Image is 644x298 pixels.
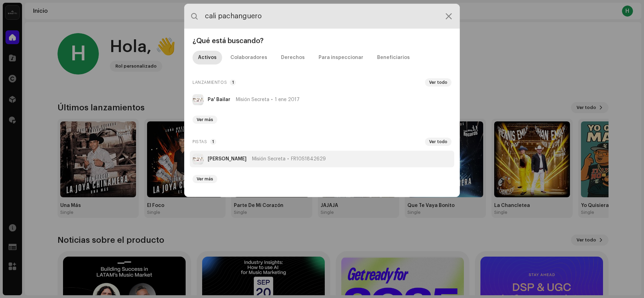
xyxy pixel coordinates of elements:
[208,156,247,162] strong: [PERSON_NAME]
[429,80,447,85] span: Ver todo
[193,138,207,146] span: Pistas
[425,138,451,146] button: Ver todo
[193,116,217,124] button: Ver más
[377,51,410,64] div: Beneficiarios
[193,175,217,183] button: Ver más
[193,153,204,165] img: 99f0a06f-34be-47c2-834f-1f1a1de38f07
[230,51,267,64] div: Colaboradores
[208,97,230,102] strong: Pa' Bailar
[190,37,454,45] div: ¿Qué está buscando?
[275,97,300,102] span: 1 ene 2017
[281,51,305,64] div: Derechos
[252,156,285,162] span: Misión Secreta
[197,176,213,182] span: Ver más
[198,51,217,64] div: Activos
[230,79,236,86] p-badge: 1
[210,139,216,145] p-badge: 1
[429,139,447,145] span: Ver todo
[236,97,269,102] span: Misión Secreta
[184,4,460,29] input: Buscar
[425,78,451,87] button: Ver todo
[193,78,227,87] span: Lanzamientos
[197,117,213,122] span: Ver más
[291,156,326,162] span: FR10S1842629
[193,94,204,105] img: 99f0a06f-34be-47c2-834f-1f1a1de38f07
[319,51,363,64] div: Para inspeccionar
